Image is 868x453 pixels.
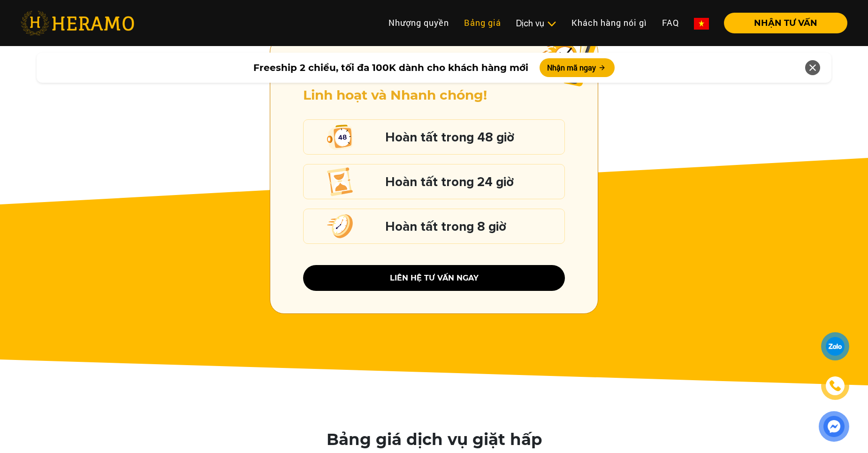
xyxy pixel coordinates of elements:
[830,381,840,391] img: phone-icon
[547,19,556,29] img: subToggleIcon
[716,19,847,27] a: NHẬN TƯ VẤN
[253,61,528,75] span: Freeship 2 chiều, tối đa 100K dành cho khách hàng mới
[540,58,615,77] button: Nhận mã ngay
[381,13,457,33] a: Nhượng quyền
[564,13,655,33] a: Khách hàng nói gì
[385,131,560,143] h5: Hoàn tất trong 48 giờ
[385,220,560,233] h5: Hoàn tất trong 8 giờ
[516,17,556,30] div: Dịch vụ
[457,13,509,33] a: Bảng giá
[327,430,542,449] h2: Bảng giá dịch vụ giặt hấp
[303,265,565,291] button: liên hệ tư vấn ngay
[694,18,709,30] img: vn-flag.png
[822,373,848,398] a: phone-icon
[655,13,686,33] a: FAQ
[724,13,847,33] button: NHẬN TƯ VẤN
[21,11,134,35] img: heramo-logo.png
[303,87,565,103] h4: Linh hoạt và Nhanh chóng!
[385,176,560,188] h5: Hoàn tất trong 24 giờ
